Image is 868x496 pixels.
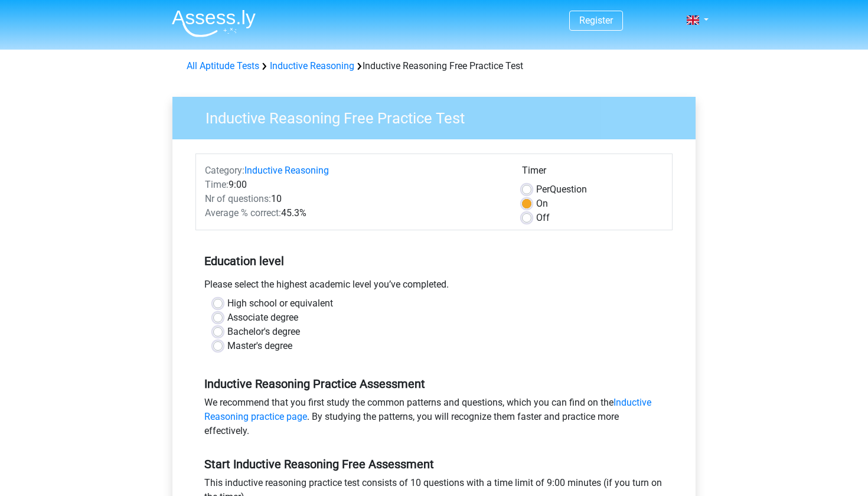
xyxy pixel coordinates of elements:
[205,179,229,190] span: Time:
[204,377,664,391] h5: Inductive Reasoning Practice Assessment
[196,178,513,192] div: 9:00
[536,184,550,195] span: Per
[204,457,664,471] h5: Start Inductive Reasoning Free Assessment
[196,206,513,220] div: 45.3%
[196,192,513,206] div: 10
[205,165,244,176] span: Category:
[205,207,281,218] span: Average % correct:
[522,164,663,182] div: Timer
[227,339,292,353] label: Master's degree
[172,9,256,37] img: Assessly
[195,278,673,296] div: Please select the highest academic level you’ve completed.
[270,60,354,71] a: Inductive Reasoning
[536,182,587,197] label: Question
[536,211,550,225] label: Off
[204,249,664,273] h5: Education level
[227,311,298,325] label: Associate degree
[536,197,548,211] label: On
[227,296,333,311] label: High school or equivalent
[195,396,673,443] div: We recommend that you first study the common patterns and questions, which you can find on the . ...
[182,59,686,73] div: Inductive Reasoning Free Practice Test
[187,60,259,71] a: All Aptitude Tests
[227,325,300,339] label: Bachelor's degree
[244,165,329,176] a: Inductive Reasoning
[205,193,271,204] span: Nr of questions:
[191,105,687,128] h3: Inductive Reasoning Free Practice Test
[579,15,613,26] a: Register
